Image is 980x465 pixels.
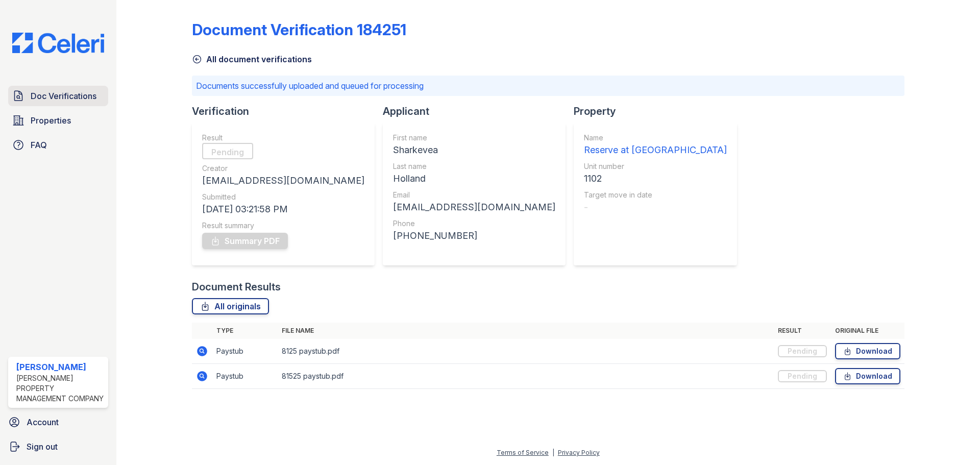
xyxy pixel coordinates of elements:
[584,143,727,157] div: Reserve at [GEOGRAPHIC_DATA]
[393,190,555,200] div: Email
[835,368,900,384] a: Download
[16,373,104,404] div: [PERSON_NAME] Property Management Company
[8,86,108,106] a: Doc Verifications
[212,323,278,339] th: Type
[192,298,269,314] a: All originals
[393,200,555,214] div: [EMAIL_ADDRESS][DOMAIN_NAME]
[8,135,108,155] a: FAQ
[778,370,827,382] div: Pending
[778,345,827,357] div: Pending
[16,361,104,373] div: [PERSON_NAME]
[27,416,59,428] span: Account
[831,323,904,339] th: Original file
[558,449,600,456] a: Privacy Policy
[4,33,112,53] img: CE_Logo_Blue-a8612792a0a2168367f1c8372b55b34899dd931a85d93a1a3d3e32e68fde9ad4.png
[383,104,574,118] div: Applicant
[584,133,727,157] a: Name Reserve at [GEOGRAPHIC_DATA]
[278,323,774,339] th: File name
[552,449,554,456] div: |
[192,280,281,294] div: Document Results
[202,192,364,202] div: Submitted
[202,143,253,159] div: Pending
[192,53,312,65] a: All document verifications
[584,172,727,186] div: 1102
[196,80,900,92] p: Documents successfully uploaded and queued for processing
[31,114,71,127] span: Properties
[192,104,383,118] div: Verification
[584,133,727,143] div: Name
[192,20,406,39] div: Document Verification 184251
[212,339,278,364] td: Paystub
[202,202,364,216] div: [DATE] 03:21:58 PM
[31,139,47,151] span: FAQ
[278,364,774,389] td: 81525 paystub.pdf
[8,110,108,131] a: Properties
[584,190,727,200] div: Target move in date
[278,339,774,364] td: 8125 paystub.pdf
[393,218,555,229] div: Phone
[4,412,112,432] a: Account
[497,449,549,456] a: Terms of Service
[774,323,831,339] th: Result
[393,143,555,157] div: Sharkevea
[202,163,364,174] div: Creator
[4,436,112,457] a: Sign out
[202,133,364,143] div: Result
[835,343,900,359] a: Download
[31,90,96,102] span: Doc Verifications
[393,133,555,143] div: First name
[393,161,555,172] div: Last name
[393,229,555,243] div: [PHONE_NUMBER]
[212,364,278,389] td: Paystub
[202,174,364,188] div: [EMAIL_ADDRESS][DOMAIN_NAME]
[584,161,727,172] div: Unit number
[574,104,745,118] div: Property
[27,440,58,453] span: Sign out
[584,200,727,214] div: -
[202,221,364,231] div: Result summary
[393,172,555,186] div: Holland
